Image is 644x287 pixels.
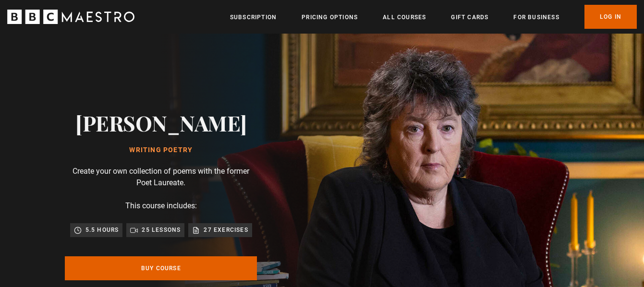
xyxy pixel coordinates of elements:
[230,12,277,22] a: Subscription
[383,12,426,22] a: All Courses
[75,110,247,135] h2: [PERSON_NAME]
[451,12,488,22] a: Gift Cards
[513,12,559,22] a: For business
[302,12,358,22] a: Pricing Options
[584,5,637,29] a: Log In
[75,146,247,154] h1: Writing Poetry
[7,10,134,24] svg: BBC Maestro
[65,166,257,189] p: Create your own collection of poems with the former Poet Laureate.
[85,225,119,235] p: 5.5 hours
[142,225,181,235] p: 25 lessons
[204,225,248,235] p: 27 exercises
[230,5,637,29] nav: Primary
[125,200,197,212] p: This course includes:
